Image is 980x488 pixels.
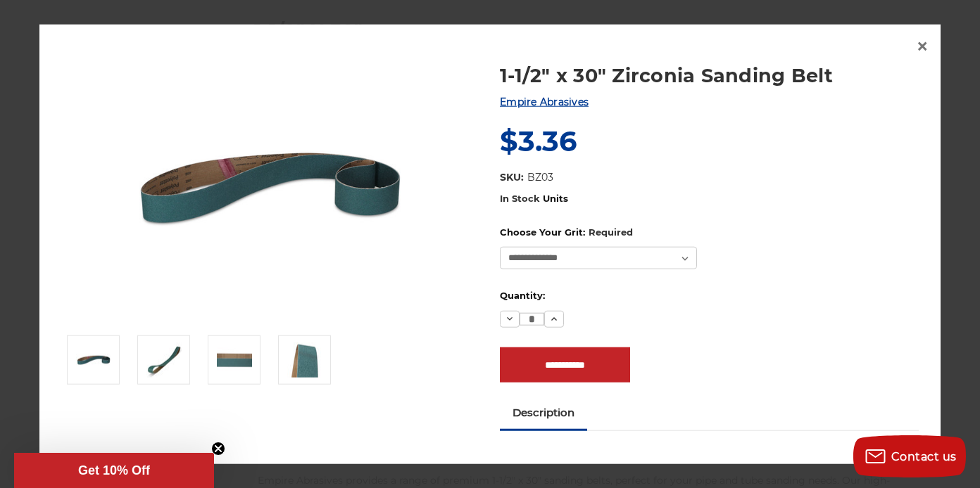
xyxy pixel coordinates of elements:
[146,342,182,378] img: 1-1/2" x 30" Zirconia Sanding Belt
[500,289,919,303] label: Quantity:
[14,453,214,488] div: Get 10% OffClose teaser
[589,226,633,238] small: Required
[500,397,587,428] a: Description
[527,170,553,185] dd: BZ03
[500,226,919,240] label: Choose Your Grit:
[76,342,111,378] img: 1-1/2" x 30" Sanding Belt - Zirconia
[853,435,966,477] button: Contact us
[78,463,150,477] span: Get 10% Off
[543,193,568,204] span: Units
[500,193,540,204] span: In Stock
[500,124,577,158] span: $3.36
[911,34,934,57] a: Close
[130,46,412,328] img: 1-1/2" x 30" Sanding Belt - Zirconia
[891,450,957,463] span: Contact us
[211,442,225,456] button: Close teaser
[287,342,322,378] img: 1-1/2" x 30" - Zirconia Sanding Belt
[916,32,929,59] span: ×
[500,170,524,185] dt: SKU:
[500,61,919,89] a: 1-1/2" x 30" Zirconia Sanding Belt
[217,342,252,378] img: 1-1/2" x 30" Zirc Sanding Belt
[500,96,589,108] a: Empire Abrasives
